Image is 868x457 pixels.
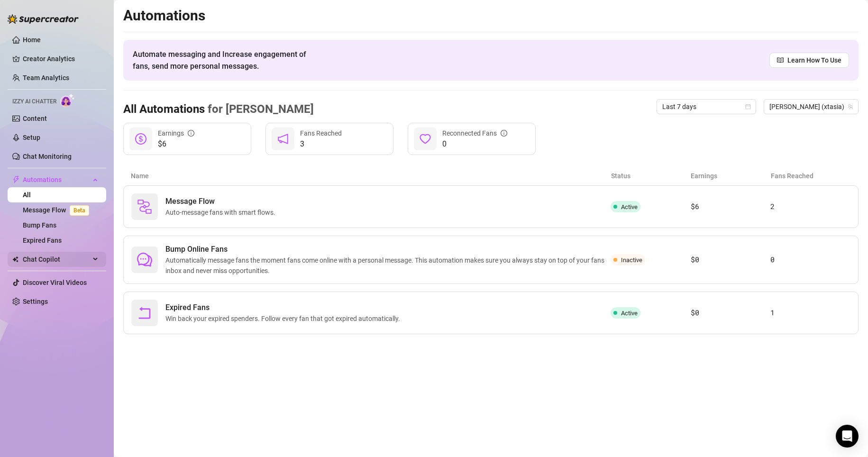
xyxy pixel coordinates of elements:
span: Inactive [621,256,642,264]
article: $6 [691,201,771,212]
span: Automations [23,172,90,187]
span: dollar [135,133,146,145]
span: heart [420,133,431,145]
a: Team Analytics [23,74,69,82]
article: Earnings [691,171,771,181]
article: 2 [770,201,850,212]
div: Open Intercom Messenger [836,425,859,448]
h3: All Automations [123,102,314,117]
article: $0 [691,254,771,265]
a: Message FlowBeta [23,206,93,214]
a: Chat Monitoring [23,153,72,160]
article: Fans Reached [771,171,851,181]
a: Settings [23,298,48,305]
article: Status [611,171,691,181]
span: comment [137,252,152,267]
div: Earnings [158,128,194,138]
a: Creator Analytics [23,51,99,66]
span: for [PERSON_NAME] [205,102,314,116]
article: $0 [691,307,771,319]
article: Name [131,171,611,181]
a: Expired Fans [23,237,62,244]
span: Izzy AI Chatter [12,97,56,106]
a: Bump Fans [23,221,56,229]
a: Home [23,36,41,44]
span: calendar [745,104,751,110]
div: Reconnected Fans [442,128,507,138]
h2: Automations [123,7,859,25]
span: info-circle [501,130,507,137]
span: Beta [70,205,89,216]
span: Automatically message fans the moment fans come online with a personal message. This automation m... [165,255,611,276]
span: Message Flow [165,196,279,207]
a: Discover Viral Videos [23,279,87,286]
a: Content [23,115,47,122]
img: logo-BBDzfeDw.svg [8,14,79,24]
span: Bump Online Fans [165,244,611,255]
span: 0 [442,138,507,150]
article: 1 [770,307,850,319]
article: 0 [770,254,850,265]
a: Setup [23,134,40,141]
img: Chat Copilot [12,256,18,263]
img: svg%3e [137,199,152,214]
span: thunderbolt [12,176,20,183]
span: Automate messaging and Increase engagement of fans, send more personal messages. [133,48,315,72]
span: read [777,57,784,64]
img: AI Chatter [60,93,75,107]
a: All [23,191,31,199]
span: notification [277,133,289,145]
span: Win back your expired spenders. Follow every fan that got expired automatically. [165,313,404,324]
span: team [848,104,853,110]
span: Fans Reached [300,129,342,137]
span: Auto-message fans with smart flows. [165,207,279,218]
span: Last 7 days [662,100,750,114]
span: 3 [300,138,342,150]
span: Chat Copilot [23,252,90,267]
span: Active [621,310,638,317]
span: rollback [137,305,152,320]
span: $6 [158,138,194,150]
span: Learn How To Use [787,55,841,65]
span: Expired Fans [165,302,404,313]
a: Learn How To Use [769,53,849,68]
span: info-circle [188,130,194,137]
span: Anastasia (xtasia) [769,100,853,114]
span: Active [621,203,638,210]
